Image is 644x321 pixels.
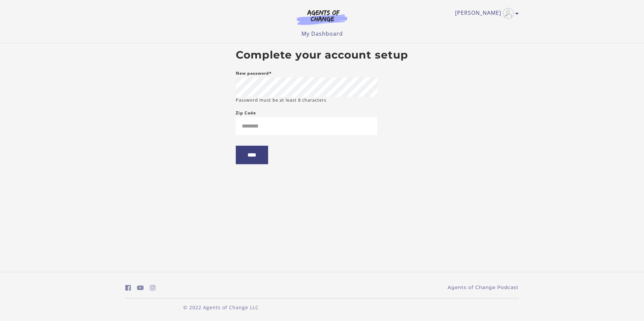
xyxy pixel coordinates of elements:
a: https://www.instagram.com/agentsofchangeprep/ (Open in a new window) [150,283,156,293]
a: Agents of Change Podcast [448,284,519,291]
label: New password* [236,69,272,77]
a: https://www.facebook.com/groups/aswbtestprep (Open in a new window) [125,283,131,293]
a: My Dashboard [301,30,343,37]
img: Agents of Change Logo [290,9,354,25]
h2: Complete your account setup [236,49,408,62]
p: © 2022 Agents of Change LLC [125,304,317,311]
label: Zip Code [236,109,256,117]
i: https://www.youtube.com/c/AgentsofChangeTestPrepbyMeaganMitchell (Open in a new window) [137,285,144,291]
i: https://www.instagram.com/agentsofchangeprep/ (Open in a new window) [150,285,156,291]
a: Toggle menu [455,8,515,19]
a: https://www.youtube.com/c/AgentsofChangeTestPrepbyMeaganMitchell (Open in a new window) [137,283,144,293]
small: Password must be at least 8 characters [236,97,326,103]
i: https://www.facebook.com/groups/aswbtestprep (Open in a new window) [125,285,131,291]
